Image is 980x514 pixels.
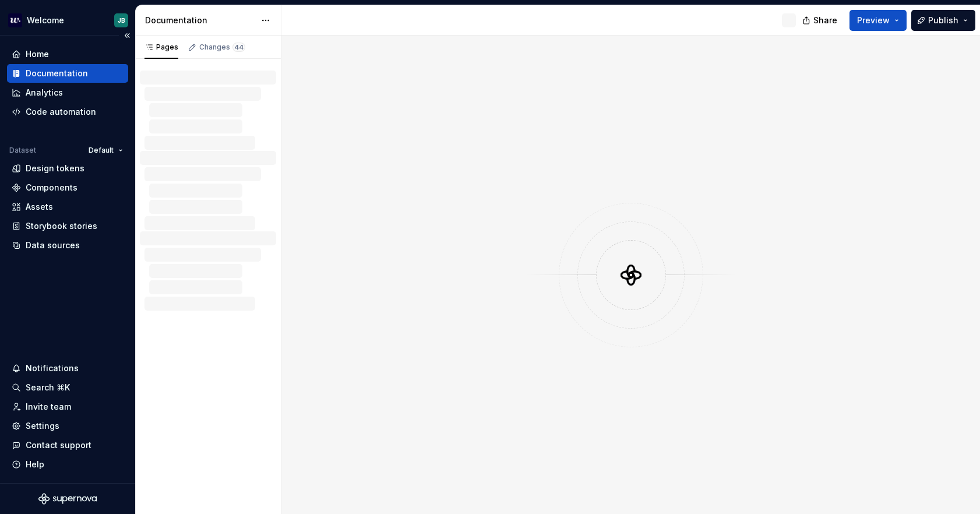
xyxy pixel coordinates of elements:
div: Data sources [26,240,80,251]
img: 605a6a57-6d48-4b1b-b82b-b0bc8b12f237.png [8,13,22,27]
button: WelcomeJB [2,8,133,33]
div: Notifications [26,362,79,374]
div: Dataset [9,146,36,155]
button: Help [7,455,128,474]
button: Share [796,10,845,31]
div: Documentation [145,15,255,26]
a: Code automation [7,103,128,121]
a: Settings [7,417,128,435]
button: Notifications [7,359,128,378]
span: Share [813,15,837,26]
div: Contact support [26,439,91,451]
button: Collapse sidebar [119,27,135,44]
span: Preview [857,15,890,26]
div: Search ⌘K [26,382,70,393]
div: Pages [144,43,178,52]
span: Publish [928,15,958,26]
a: Invite team [7,397,128,416]
a: Home [7,45,128,64]
a: Documentation [7,64,128,83]
div: Analytics [26,87,63,98]
a: Components [7,178,128,197]
div: JB [118,16,125,25]
a: Assets [7,198,128,216]
a: Design tokens [7,159,128,178]
div: Changes [199,43,245,52]
a: Analytics [7,83,128,102]
div: Home [26,48,49,60]
svg: Supernova Logo [38,493,97,505]
div: Code automation [26,106,96,118]
div: Help [26,459,44,470]
span: Default [89,146,114,155]
div: Design tokens [26,163,84,174]
div: Invite team [26,401,71,413]
div: Components [26,182,77,193]
a: Storybook stories [7,217,128,235]
span: 44 [232,43,245,52]
div: Documentation [26,68,88,79]
button: Default [83,142,128,159]
div: Settings [26,420,59,432]
div: Storybook stories [26,220,97,232]
button: Contact support [7,436,128,455]
div: Welcome [27,15,64,26]
button: Preview [849,10,907,31]
button: Publish [911,10,975,31]
button: Search ⌘K [7,378,128,397]
a: Data sources [7,236,128,255]
div: Assets [26,201,53,213]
